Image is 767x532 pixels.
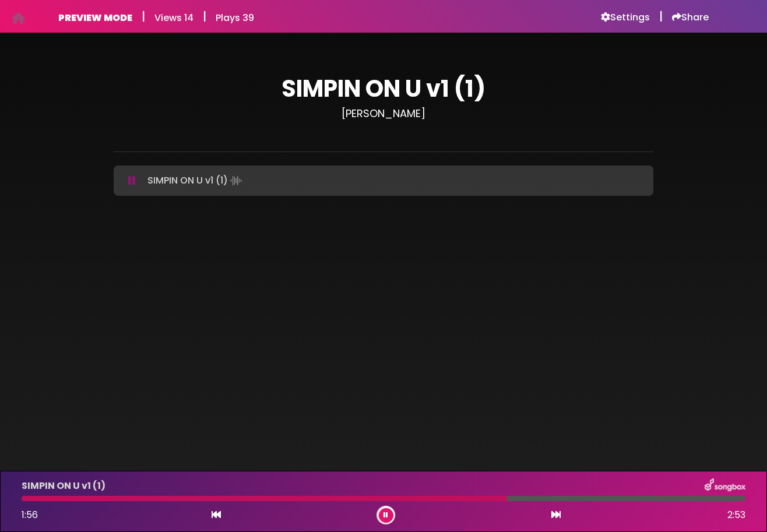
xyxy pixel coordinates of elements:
a: Settings [601,12,650,23]
h5: | [142,9,145,23]
h5: | [203,9,206,23]
p: SIMPIN ON U v1 (1) [147,172,244,189]
h3: [PERSON_NAME] [114,107,653,120]
h1: SIMPIN ON U v1 (1) [114,75,653,103]
h6: Plays 39 [216,12,254,23]
a: Share [672,12,709,23]
img: waveform4.gif [228,172,244,189]
h6: PREVIEW MODE [58,12,132,23]
h5: | [659,9,663,23]
h6: Views 14 [154,12,193,23]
